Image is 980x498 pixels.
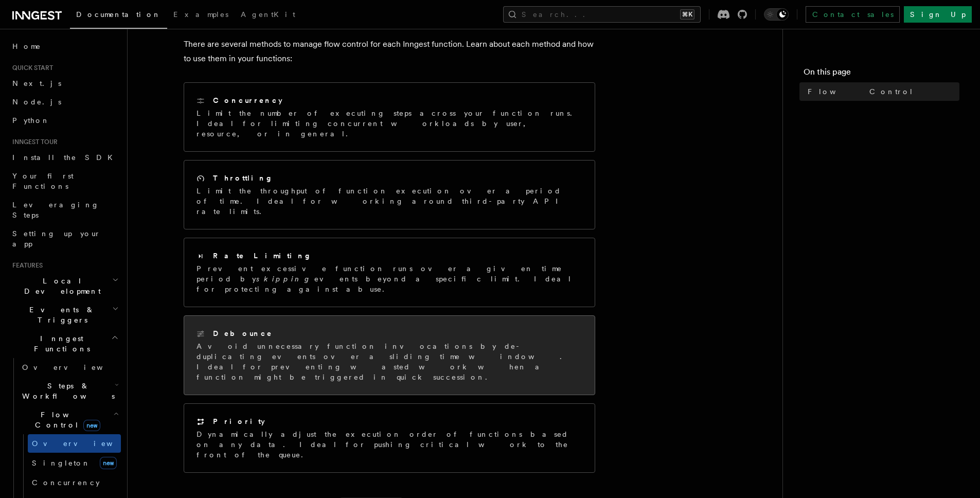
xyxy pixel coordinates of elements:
[12,229,101,248] span: Setting up your app
[28,434,121,453] a: Overview
[12,116,50,124] span: Python
[213,416,265,426] h2: Priority
[8,74,121,93] a: Next.js
[8,305,112,325] span: Events & Triggers
[8,111,121,130] a: Python
[8,37,121,56] a: Home
[503,6,701,23] button: Search...⌘K
[184,82,595,152] a: ConcurrencyLimit the number of executing steps across your function runs. Ideal for limiting conc...
[8,64,53,72] span: Quick start
[806,6,900,23] a: Contact sales
[256,275,314,283] em: skipping
[18,381,115,401] span: Steps & Workflows
[213,328,273,339] h2: Debounce
[8,329,121,358] button: Inngest Functions
[22,363,128,371] span: Overview
[8,224,121,253] a: Setting up your app
[18,377,121,405] button: Steps & Workflows
[8,138,58,146] span: Inngest tour
[8,195,121,224] a: Leveraging Steps
[32,459,91,467] span: Singleton
[197,263,582,294] p: Prevent excessive function runs over a given time period by events beyond a specific limit. Ideal...
[213,251,312,261] h2: Rate Limiting
[28,473,121,492] a: Concurrency
[76,10,161,19] span: Documentation
[70,3,167,29] a: Documentation
[804,82,959,101] a: Flow Control
[197,186,582,217] p: Limit the throughput of function execution over a period of time. Ideal for working around third-...
[241,10,295,19] span: AgentKit
[184,160,595,229] a: ThrottlingLimit the throughput of function execution over a period of time. Ideal for working aro...
[18,358,121,377] a: Overview
[12,41,41,51] span: Home
[197,429,582,460] p: Dynamically adjust the execution order of functions based on any data. Ideal for pushing critical...
[8,148,121,167] a: Install the SDK
[32,478,100,487] span: Concurrency
[184,238,595,307] a: Rate LimitingPrevent excessive function runs over a given time period byskippingevents beyond a s...
[804,66,959,82] h4: On this page
[8,300,121,329] button: Events & Triggers
[8,333,111,354] span: Inngest Functions
[8,167,121,195] a: Your first Functions
[8,276,112,296] span: Local Development
[184,37,595,66] p: There are several methods to manage flow control for each Inngest function. Learn about each meth...
[28,453,121,473] a: Singletonnew
[184,315,595,395] a: DebounceAvoid unnecessary function invocations by de-duplicating events over a sliding time windo...
[100,457,117,469] span: new
[167,3,235,28] a: Examples
[12,201,99,219] span: Leveraging Steps
[18,405,121,434] button: Flow Controlnew
[213,95,282,105] h2: Concurrency
[12,98,61,106] span: Node.js
[18,410,113,430] span: Flow Control
[904,6,972,23] a: Sign Up
[32,439,138,448] span: Overview
[8,261,43,270] span: Features
[197,108,582,139] p: Limit the number of executing steps across your function runs. Ideal for limiting concurrent work...
[8,272,121,300] button: Local Development
[184,403,595,473] a: PriorityDynamically adjust the execution order of functions based on any data. Ideal for pushing ...
[12,172,74,190] span: Your first Functions
[680,9,694,20] kbd: ⌘K
[235,3,301,28] a: AgentKit
[8,93,121,111] a: Node.js
[12,153,119,162] span: Install the SDK
[213,173,273,183] h2: Throttling
[808,86,914,97] span: Flow Control
[764,8,789,21] button: Toggle dark mode
[197,341,582,382] p: Avoid unnecessary function invocations by de-duplicating events over a sliding time window. Ideal...
[83,420,100,431] span: new
[173,10,228,19] span: Examples
[12,79,61,87] span: Next.js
